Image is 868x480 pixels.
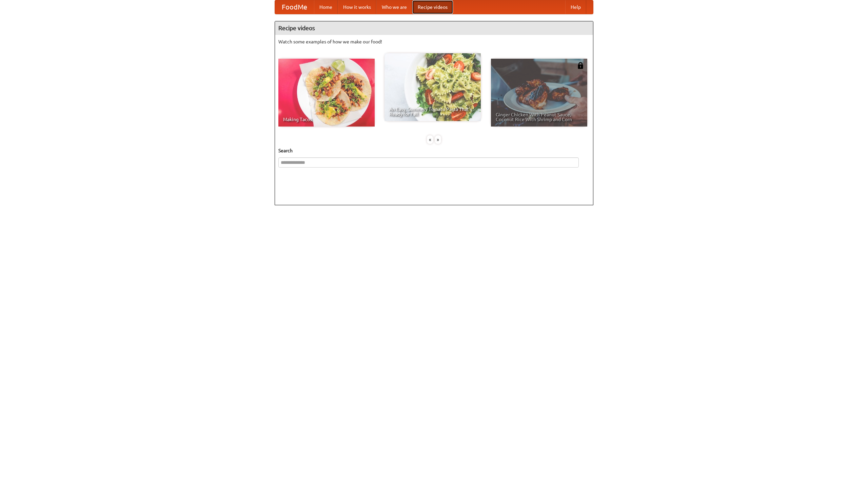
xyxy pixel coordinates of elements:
span: Making Tacos [283,117,370,122]
a: Recipe videos [412,0,453,14]
p: Watch some examples of how we make our food! [278,38,590,45]
span: An Easy, Summery Tomato Pasta That's Ready for Fall [389,107,476,116]
a: An Easy, Summery Tomato Pasta That's Ready for Fall [384,53,481,121]
a: Home [314,0,338,14]
a: How it works [338,0,376,14]
div: » [435,135,441,144]
a: Making Tacos [278,59,375,127]
img: 483408.png [577,62,584,69]
h4: Recipe videos [275,21,593,35]
h5: Search [278,147,590,154]
a: FoodMe [275,0,314,14]
div: « [427,135,433,144]
a: Who we are [376,0,412,14]
a: Help [565,0,586,14]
